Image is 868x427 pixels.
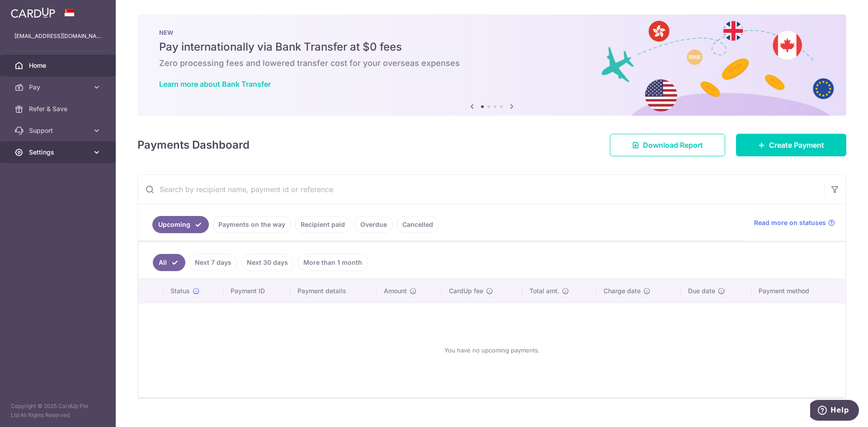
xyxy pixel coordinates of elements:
[295,216,351,233] a: Recipient paid
[449,286,483,296] span: CardUp fee
[138,175,824,204] input: Search by recipient name, payment id or reference
[159,29,825,36] p: NEW
[29,83,89,92] span: Pay
[384,286,407,296] span: Amount
[688,286,715,296] span: Due date
[137,14,846,116] img: Bank transfer banner
[241,254,294,271] a: Next 30 days
[754,218,835,227] a: Read more on statuses
[736,134,846,156] a: Create Payment
[643,140,703,150] span: Download Report
[159,80,271,89] a: Learn more about Bank Transfer
[769,140,824,150] span: Create Payment
[604,286,641,296] span: Charge date
[754,218,826,227] span: Read more on statuses
[137,137,250,153] h4: Payments Dashboard
[290,279,377,303] th: Payment details
[529,286,559,296] span: Total amt.
[212,216,291,233] a: Payments on the way
[29,126,89,135] span: Support
[153,254,185,271] a: All
[189,254,237,271] a: Next 7 days
[29,148,89,157] span: Settings
[29,61,89,70] span: Home
[159,40,825,54] h5: Pay internationally via Bank Transfer at $0 fees
[170,286,190,296] span: Status
[149,310,835,390] div: You have no upcoming payments.
[610,134,725,156] a: Download Report
[14,32,101,41] p: [EMAIL_ADDRESS][DOMAIN_NAME]
[396,216,439,233] a: Cancelled
[751,279,845,303] th: Payment method
[810,400,859,422] iframe: Opens a widget where you can find more information
[354,216,393,233] a: Overdue
[29,104,89,113] span: Refer & Save
[297,254,368,271] a: More than 1 month
[159,58,825,69] h6: Zero processing fees and lowered transfer cost for your overseas expenses
[223,279,290,303] th: Payment ID
[152,216,209,233] a: Upcoming
[11,7,55,18] img: CardUp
